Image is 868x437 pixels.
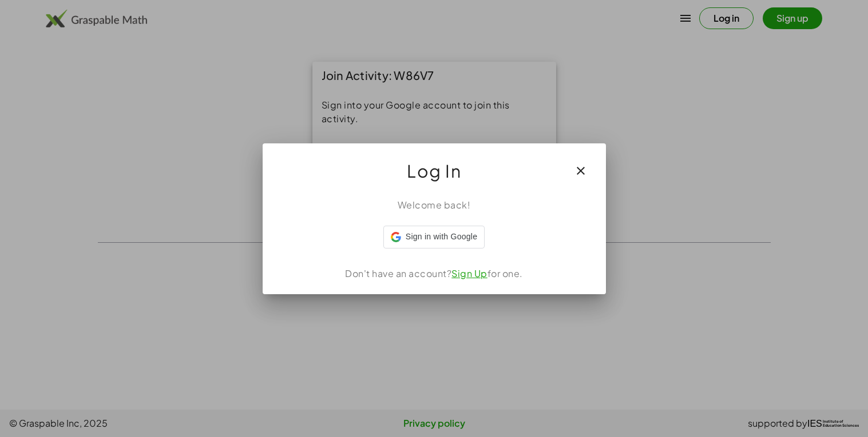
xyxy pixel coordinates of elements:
span: Log In [407,157,461,185]
a: Sign Up [451,267,487,279]
span: Sign in with Google [406,231,477,243]
div: Welcome back! [276,198,592,212]
div: Don't have an account? for one. [276,267,592,280]
div: Sign in with Google [383,226,485,248]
